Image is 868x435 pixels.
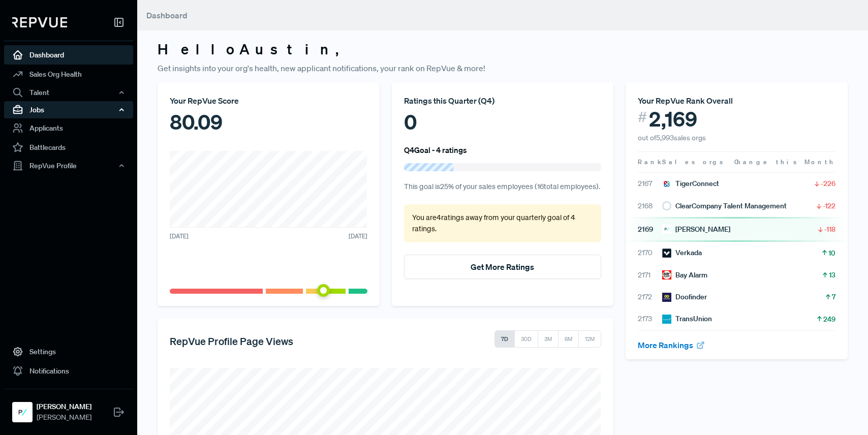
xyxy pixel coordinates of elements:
[14,404,30,420] img: Polly
[662,158,725,166] span: Sales orgs
[4,101,133,118] button: Jobs
[170,232,189,241] span: [DATE]
[158,41,848,58] h3: Hello Austin ,
[662,247,702,258] div: Verkada
[638,247,662,258] span: 2170
[662,179,671,189] img: TigerConnect
[832,292,835,302] span: 7
[638,270,662,281] span: 2171
[734,158,835,166] span: Change this Month
[4,342,133,361] a: Settings
[170,107,367,137] div: 80.09
[37,412,91,423] span: [PERSON_NAME]
[821,178,835,189] span: -226
[829,270,835,280] span: 13
[662,293,671,302] img: Doofinder
[4,45,133,65] a: Dashboard
[4,118,133,138] a: Applicants
[662,292,707,302] div: Doofinder
[638,158,662,167] span: Rank
[4,65,133,84] a: Sales Org Health
[404,107,602,137] div: 0
[662,248,671,258] img: Verkada
[578,330,601,348] button: 12M
[662,225,671,234] img: Polly
[37,401,91,412] strong: [PERSON_NAME]
[404,145,467,154] h6: Q4 Goal - 4 ratings
[404,95,602,107] div: Ratings this Quarter ( Q4 )
[662,315,671,324] img: TransUnion
[638,224,662,235] span: 2169
[514,330,538,348] button: 30D
[828,248,835,258] span: 10
[538,330,559,348] button: 3M
[662,178,719,189] div: TigerConnect
[170,335,293,347] h5: RepVue Profile Page Views
[494,330,515,348] button: 7D
[158,62,848,74] p: Get insights into your org's health, new applicant notifications, your rank on RepVue & more!
[170,95,367,107] div: Your RepVue Score
[823,314,835,324] span: 249
[4,361,133,381] a: Notifications
[649,107,697,131] span: 2,169
[638,178,662,189] span: 2167
[349,232,367,241] span: [DATE]
[404,255,602,279] button: Get More Ratings
[146,10,188,20] span: Dashboard
[638,314,662,324] span: 2173
[662,224,730,235] div: [PERSON_NAME]
[638,107,647,128] span: #
[662,270,707,281] div: Bay Alarm
[412,212,594,234] p: You are 4 ratings away from your quarterly goal of 4 ratings .
[4,138,133,157] a: Battlecards
[4,84,133,101] button: Talent
[662,201,671,210] img: ClearCompany Talent Management
[638,292,662,302] span: 2172
[824,224,835,234] span: -118
[638,201,662,211] span: 2168
[404,181,602,193] p: This goal is 25 % of your sales employees ( 16 total employees).
[823,201,835,211] span: -122
[638,96,733,106] span: Your RepVue Rank Overall
[662,270,671,279] img: Bay Alarm
[558,330,579,348] button: 6M
[638,340,705,350] a: More Rankings
[662,314,712,324] div: TransUnion
[662,201,787,211] div: ClearCompany Talent Management
[4,389,133,427] a: Polly[PERSON_NAME][PERSON_NAME]
[638,133,706,142] span: out of 5,993 sales orgs
[4,157,133,174] button: RepVue Profile
[12,17,67,27] img: RepVue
